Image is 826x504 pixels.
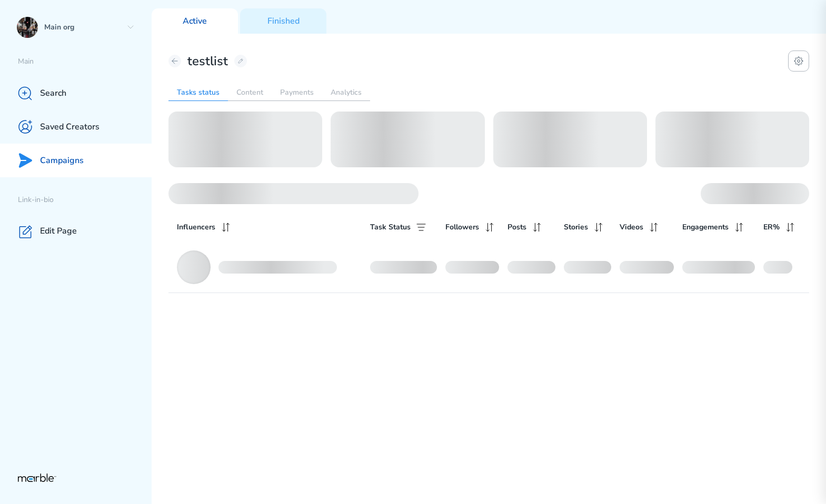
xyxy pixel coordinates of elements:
h2: Payments [272,84,322,101]
p: Saved Creators [40,122,99,133]
p: Stories [564,221,588,234]
h2: Content [228,84,272,101]
p: Campaigns [40,155,84,166]
p: ER% [763,221,780,234]
p: Finished [267,16,300,27]
p: Videos [620,221,643,234]
p: Task Status [370,221,411,234]
h1: testlist [187,53,228,69]
h2: Analytics [322,84,370,101]
p: Edit Page [40,226,77,237]
p: Followers [445,221,479,234]
p: Engagements [682,221,729,234]
p: Main org [44,23,122,33]
p: Search [40,88,66,99]
p: Influencers [177,221,215,234]
p: Link-in-bio [18,195,152,205]
p: Main [18,57,152,67]
h2: Tasks status [168,84,228,101]
p: Posts [507,221,526,234]
p: Active [183,16,207,27]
